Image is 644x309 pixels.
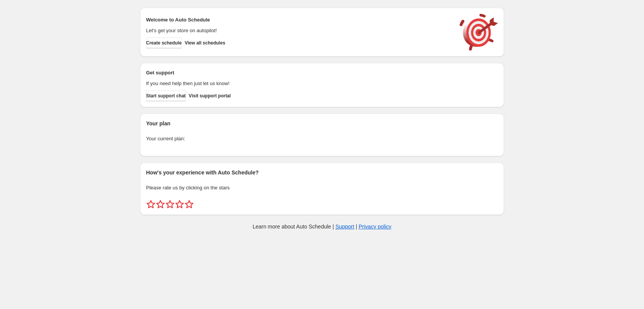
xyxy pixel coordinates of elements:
[335,224,354,230] a: Support
[146,27,452,35] p: Let's get your store on autopilot!
[253,223,391,230] p: Learn more about Auto Schedule | |
[146,120,498,127] h2: Your plan
[146,69,452,77] h2: Get support
[146,16,452,24] h2: Welcome to Auto Schedule
[146,169,498,176] h2: How's your experience with Auto Schedule?
[146,90,186,101] a: Start support chat
[146,184,498,192] p: Please rate us by clicking on the stars
[189,93,231,99] span: Visit support portal
[185,38,225,48] button: View all schedules
[146,40,182,46] span: Create schedule
[185,40,225,46] span: View all schedules
[146,93,186,99] span: Start support chat
[189,90,231,101] a: Visit support portal
[146,135,498,143] p: Your current plan:
[146,38,182,48] button: Create schedule
[146,80,452,87] p: If you need help then just let us know!
[359,224,392,230] a: Privacy policy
